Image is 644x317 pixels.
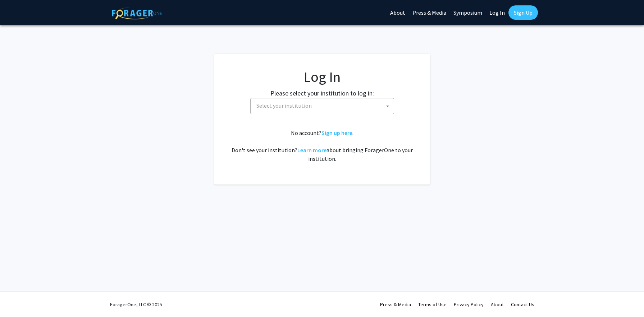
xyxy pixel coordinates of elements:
[297,146,326,154] a: Learn more about bringing ForagerOne to your institution
[454,301,484,308] a: Privacy Policy
[380,301,411,308] a: Press & Media
[256,102,312,109] span: Select your institution
[418,301,447,308] a: Terms of Use
[250,98,394,114] span: Select your institution
[229,129,416,163] div: No account? . Don't see your institution? about bringing ForagerOne to your institution.
[491,301,504,308] a: About
[321,129,352,136] a: Sign up here
[229,68,416,85] h1: Log In
[270,88,374,98] label: Please select your institution to log in:
[112,7,162,19] img: ForagerOne Logo
[254,98,394,113] span: Select your institution
[511,301,534,308] a: Contact Us
[508,5,538,20] a: Sign Up
[110,292,162,317] div: ForagerOne, LLC © 2025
